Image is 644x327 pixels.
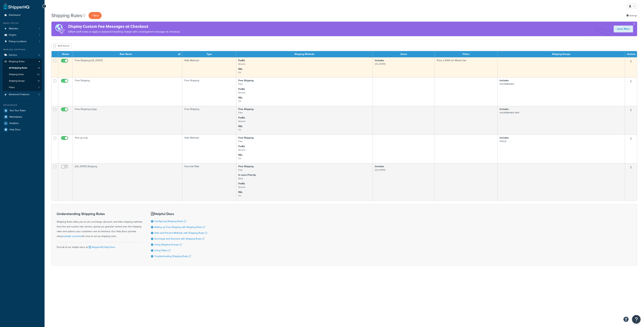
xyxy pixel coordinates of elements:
[238,111,243,114] small: Free
[3,26,42,32] a: Websites 1
[238,157,241,160] small: LTL
[3,78,42,84] a: Shipping Groups 15
[625,51,637,57] th: Actions
[238,82,243,86] small: Free
[182,163,236,200] td: Override Rate
[51,12,82,19] h1: Shipping Rules
[58,51,73,57] th: Status
[3,52,42,58] li: Carriers
[68,24,181,29] h4: Display Custom Fee Messages at Checkout
[3,84,42,91] li: Filters
[3,22,42,25] div: Basic Setup
[614,26,633,32] a: Learn More
[238,194,241,197] small: LTL
[3,38,42,45] li: Pickup Locations
[73,163,182,200] td: [US_STATE] Shipping
[39,93,40,96] span: 2
[88,245,115,249] a: ShipperHQ Help Docs
[39,27,40,30] span: 1
[154,231,207,235] a: Hide and Prevent Methods with Shipping Rules
[500,79,509,82] strong: Includes
[500,107,509,111] strong: Includes
[57,212,142,216] h3: Understanding Shipping Rules
[3,84,42,91] a: Filters 2
[182,57,236,77] td: Hide Methods
[375,168,385,171] small: [US_STATE]
[238,182,245,185] strong: FedEx
[632,315,641,324] button: Open Resource Center
[4,3,29,9] a: ShipperHQ Home
[9,80,25,82] span: Shipping Groups
[9,14,20,17] span: Dashboard
[73,106,182,135] td: Free Shipping (copy)
[3,71,42,78] a: Shipping Zones 55
[238,120,245,123] small: Ground
[238,100,241,103] small: LTL
[9,34,16,37] span: Origins
[9,73,24,76] span: Shipping Zones
[3,91,42,98] li: Advanced Features
[3,104,42,107] div: Resources
[3,65,42,71] li: All Shipping Rules
[3,91,42,98] a: Advanced Features 2
[51,43,71,48] button: Bulk Actions
[626,13,637,18] a: Settings
[68,29,181,34] p: Offset tariff costs or apply a seasonal handling charge with a transparent message at checkout.
[3,108,42,114] a: Test Your Rates
[238,71,241,74] small: LTL
[238,124,243,128] strong: R&L
[154,249,170,252] a: Using Filters
[9,40,27,43] span: Pickup Locations
[62,234,82,238] a: example scenarios
[89,12,102,19] p: + New
[182,77,236,106] td: Free Shipping
[238,87,245,91] strong: FedEx
[154,254,191,258] a: Troubleshooting Shipping Rules
[3,71,42,78] li: Shipping Zones
[151,212,207,216] h3: Helpful Docs
[375,59,384,62] strong: Includes
[238,168,243,171] small: Free
[38,67,40,69] span: 5
[3,52,42,58] a: Carriers 4
[500,136,509,140] strong: Includes
[9,93,29,96] span: Advanced Features
[236,51,373,57] th: Shipping Methods
[3,120,42,126] a: Analytics
[3,12,42,18] li: Dashboard
[39,40,40,43] span: 1
[3,38,42,45] a: Pickup Locations 1
[238,96,243,99] strong: R&L
[3,32,42,38] li: Origins
[154,237,204,241] a: Surcharge and Discount with Shipping Rules
[39,34,40,37] span: 1
[57,212,142,239] div: Shipping Rules allow you to set, surcharge, discount, and hide shipping methods from live and cus...
[38,80,40,82] span: 15
[38,86,40,89] span: 2
[238,136,254,140] strong: Free Shipping
[375,62,385,66] small: [US_STATE]
[500,111,519,114] small: HOUSEBRANDS VAPE
[238,116,245,120] strong: FedEx
[73,57,182,77] td: Free Shipping [US_STATE]
[3,32,42,38] a: Origins 1
[435,57,498,77] td: Price ≥ 1000 for Whole Cart
[3,65,42,71] a: All Shipping Rules 5
[73,135,182,163] td: Pick up only
[9,86,15,89] span: Filters
[39,54,40,57] span: 4
[500,140,506,143] small: PICKUP
[9,54,17,57] span: Carriers
[238,91,245,94] small: Ground
[238,107,254,111] strong: Free Shipping
[3,114,42,120] a: Marketplace
[238,62,245,66] small: Ground
[9,27,18,30] span: Websites
[238,173,256,177] strong: In store Pick-Up
[9,109,26,112] span: Test Your Rates
[238,59,245,62] strong: FedEx
[238,153,243,157] strong: R&L
[182,51,236,57] th: Type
